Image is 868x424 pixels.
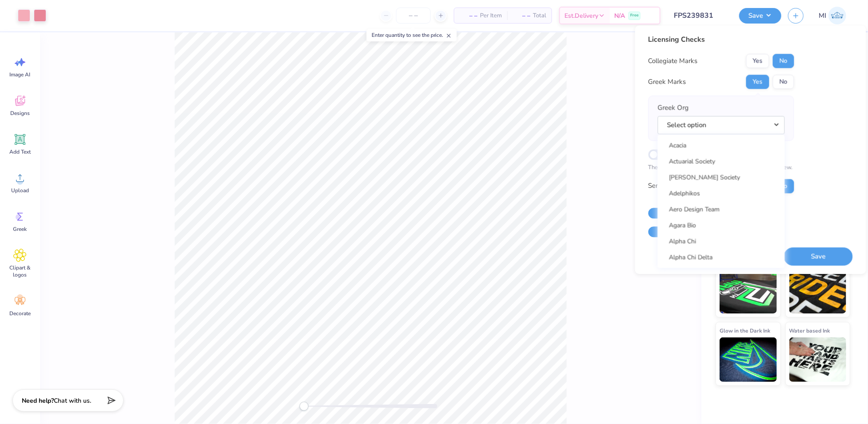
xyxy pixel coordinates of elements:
span: Est. Delivery [564,11,598,20]
button: Select option [658,116,785,134]
div: Send a Copy to Client [648,181,713,191]
span: MI [819,11,826,21]
div: Accessibility label [300,402,308,411]
span: – – [460,11,477,20]
div: Licensing Checks [648,34,794,45]
a: Acacia [661,138,781,153]
a: Actuarial Society [661,154,781,169]
span: Clipart & logos [5,264,35,278]
span: Decorate [9,310,31,317]
button: Yes [746,54,769,68]
span: Image AI [10,71,31,78]
button: Save [784,247,853,265]
a: Alpha Chi [661,234,781,249]
span: Free [630,12,639,19]
a: Alpha Chi Omega [661,266,781,281]
img: Glow in the Dark Ink [720,337,777,382]
div: Select option [658,135,785,268]
span: – – [512,11,530,20]
a: Alpha Chi Delta [661,250,781,265]
button: Yes [746,75,769,89]
span: N/A [614,11,625,20]
a: Agara Bio [661,218,781,233]
span: Chat with us. [54,396,91,405]
span: Total [533,11,546,20]
img: Water based Ink [789,337,847,382]
span: Add Text [9,148,31,155]
button: No [773,54,794,68]
p: The changes are too minor to warrant an Affinity review. [648,163,794,172]
img: Metallic & Glitter Ink [789,269,847,313]
input: Untitled Design [667,7,732,24]
a: Aero Design Team [661,202,781,217]
strong: Need help? [22,396,54,405]
input: – – [396,8,431,24]
img: Neon Ink [720,269,777,313]
img: Mark Isaac [828,7,846,24]
button: Save [739,8,781,24]
a: Adelphikos [661,186,781,201]
span: Water based Ink [789,326,830,335]
label: Greek Org [658,103,689,113]
span: Glow in the Dark Ink [720,326,770,335]
span: Upload [11,187,29,194]
div: Greek Marks [648,77,686,87]
a: [PERSON_NAME] Society [661,170,781,185]
button: No [773,75,794,89]
span: Greek [13,226,27,233]
div: Enter quantity to see the price. [367,29,457,41]
a: MI [815,7,850,24]
span: Designs [10,110,30,117]
button: No [773,179,794,193]
div: Collegiate Marks [648,56,698,66]
span: Per Item [480,11,502,20]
